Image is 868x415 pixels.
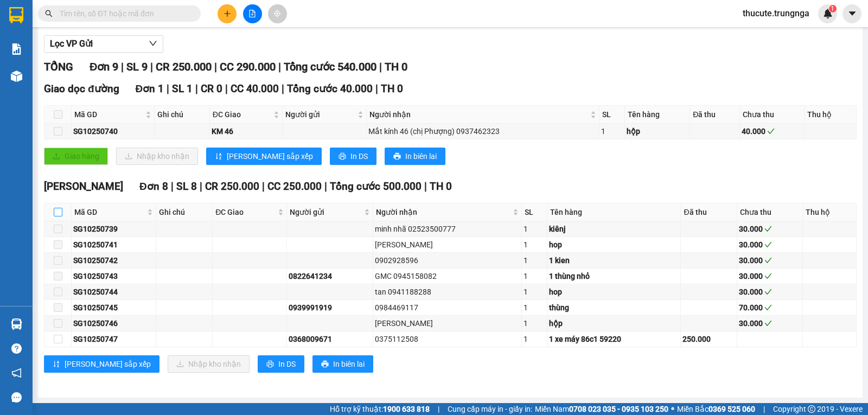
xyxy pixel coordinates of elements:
[201,82,222,95] span: CR 0
[764,272,772,280] span: check
[739,317,801,329] div: 30.000
[549,286,679,298] div: hop
[368,125,597,137] div: Mắt kính 46 (chị Phượng) 0937462323
[278,60,281,73] span: |
[324,180,327,193] span: |
[139,180,168,193] span: Đơn 8
[74,206,145,218] span: Mã GD
[739,239,801,251] div: 30.000
[385,60,407,73] span: TH 0
[547,203,681,221] th: Tên hàng
[681,203,737,221] th: Đã thu
[379,60,382,73] span: |
[339,152,346,161] span: printer
[176,180,197,193] span: SL 8
[369,108,588,120] span: Người nhận
[243,4,262,23] button: file-add
[764,257,772,264] span: check
[136,82,164,95] span: Đơn 1
[72,221,156,237] td: SG10250739
[11,318,22,330] img: warehouse-icon
[375,333,520,345] div: 0375112508
[273,10,281,17] span: aim
[763,403,765,415] span: |
[155,106,210,124] th: Ghi chú
[599,106,624,124] th: SL
[764,225,772,233] span: check
[375,239,520,251] div: [PERSON_NAME]
[383,405,430,413] strong: 1900 633 818
[258,355,304,373] button: printerIn DS
[742,125,802,137] div: 40.000
[268,4,287,23] button: aim
[764,241,772,248] span: check
[9,7,23,23] img: logo-vxr
[739,302,801,314] div: 70.000
[206,148,322,165] button: sort-ascending[PERSON_NAME] sắp xếp
[11,368,22,378] span: notification
[73,270,154,282] div: SG10250743
[330,148,376,165] button: printerIn DS
[734,7,818,20] span: thucute.trungnga
[385,148,445,165] button: printerIn biên lai
[330,403,430,415] span: Hỗ trợ kỹ thuật:
[90,60,118,73] span: Đơn 9
[524,333,545,345] div: 1
[73,125,152,137] div: SG10250740
[831,5,834,12] span: 1
[803,203,856,221] th: Thu hộ
[224,10,231,17] span: plus
[215,152,222,161] span: sort-ascending
[321,360,329,369] span: printer
[330,180,422,193] span: Tổng cước 500.000
[227,150,313,162] span: [PERSON_NAME] sắp xếp
[522,203,547,221] th: SL
[65,358,151,370] span: [PERSON_NAME] sắp xếp
[625,106,691,124] th: Tên hàng
[671,407,674,411] span: ⚪️
[171,180,174,193] span: |
[843,4,861,23] button: caret-down
[829,5,837,12] sup: 1
[214,60,217,73] span: |
[764,320,772,327] span: check
[73,317,154,329] div: SG10250746
[266,360,274,369] span: printer
[549,254,679,266] div: 1 kien
[289,302,371,314] div: 0939991919
[764,288,772,296] span: check
[847,9,857,18] span: caret-down
[375,254,520,266] div: 0902928596
[375,317,520,329] div: [PERSON_NAME]
[549,317,679,329] div: hộp
[212,125,281,137] div: KM 46
[549,239,679,251] div: hop
[72,316,156,331] td: SG10250746
[549,333,679,345] div: 1 xe máy 86c1 59220
[121,60,124,73] span: |
[375,270,520,282] div: GMC 0945158082
[287,82,373,95] span: Tổng cước 40.000
[549,223,679,235] div: kiênj
[60,8,188,20] input: Tìm tên, số ĐT hoặc mã đơn
[73,254,154,266] div: SG10250742
[73,223,154,235] div: SG10250739
[248,10,256,17] span: file-add
[205,180,259,193] span: CR 250.000
[289,270,371,282] div: 0822641234
[225,82,228,95] span: |
[739,286,801,298] div: 30.000
[200,180,202,193] span: |
[116,148,198,165] button: downloadNhập kho nhận
[549,270,679,282] div: 1 thùng nhỏ
[172,82,193,95] span: SL 1
[393,152,401,161] span: printer
[195,82,198,95] span: |
[690,106,739,124] th: Đã thu
[150,60,153,73] span: |
[168,355,250,373] button: downloadNhập kho nhận
[627,125,688,137] div: hộp
[375,82,378,95] span: |
[524,302,545,314] div: 1
[739,254,801,266] div: 30.000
